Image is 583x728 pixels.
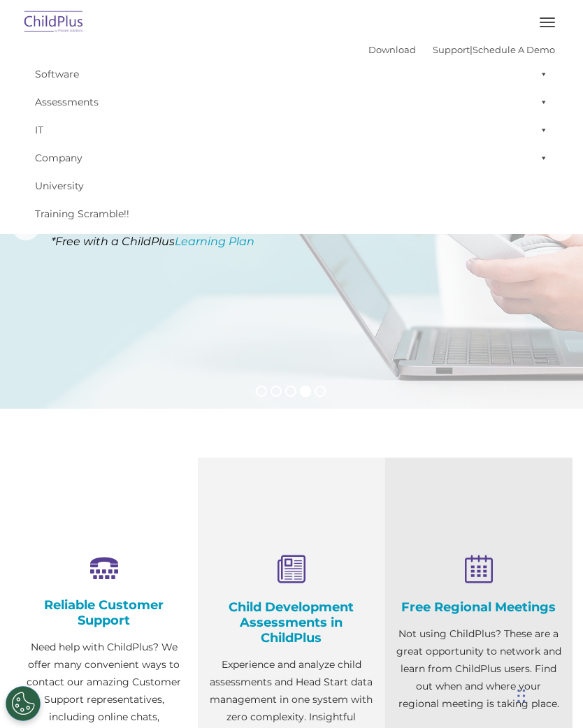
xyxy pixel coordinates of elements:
font: | [368,44,555,55]
button: Cookies Settings [6,686,41,721]
a: Download [368,44,416,55]
iframe: Chat Widget [347,585,583,728]
h4: Child Development Assessments in ChildPlus [208,599,375,646]
a: Learning Plan [175,235,254,248]
a: Schedule A Demo [473,44,555,55]
img: ChildPlus by Procare Solutions [21,6,87,39]
a: Company [28,144,555,172]
div: Drag [517,675,526,717]
a: Training Scramble!! [28,200,555,228]
rs-layer: *Free with a ChildPlus [51,233,326,250]
a: University [28,172,555,200]
a: Assessments [28,88,555,116]
a: Support [433,44,470,55]
h4: Reliable Customer Support [21,597,187,628]
a: IT [28,116,555,144]
a: Software [28,60,555,88]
